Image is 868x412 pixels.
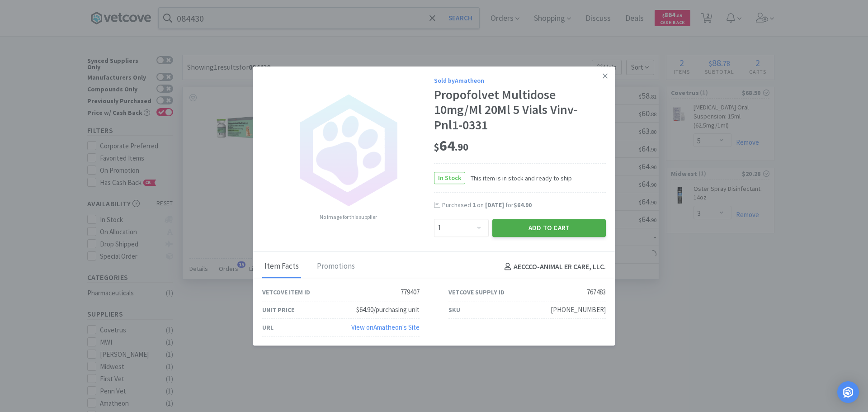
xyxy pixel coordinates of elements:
[434,137,468,155] span: 64
[501,261,606,273] h4: AECCCO - ANIMAL ER CARE, LLC.
[356,304,420,315] div: $64.90/purchasing unit
[320,213,377,221] span: No image for this supplier
[262,287,310,297] div: Vetcove Item ID
[262,322,274,332] div: URL
[262,305,294,315] div: Unit Price
[434,172,465,184] span: In Stock
[434,76,606,85] div: Sold by Amatheon
[492,219,606,237] button: Add to Cart
[434,141,439,153] span: $
[401,287,420,298] div: 779407
[289,91,407,209] img: no_image.png
[472,201,476,209] span: 1
[448,305,460,315] div: SKU
[434,87,606,133] div: Propofolvet Multidose 10mg/Ml 20Ml 5 Vials Vinv-Pnl1-0331
[485,201,504,209] span: [DATE]
[465,173,572,183] span: This item is in stock and ready to ship
[514,201,532,209] span: $64.90
[587,287,606,298] div: 767483
[262,256,301,278] div: Item Facts
[837,381,859,403] div: Open Intercom Messenger
[448,287,505,297] div: Vetcove Supply ID
[442,201,606,210] div: Purchased on for
[551,304,606,315] div: [PHONE_NUMBER]
[455,141,468,153] span: . 90
[315,256,357,278] div: Promotions
[351,323,420,331] a: View onAmatheon's Site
